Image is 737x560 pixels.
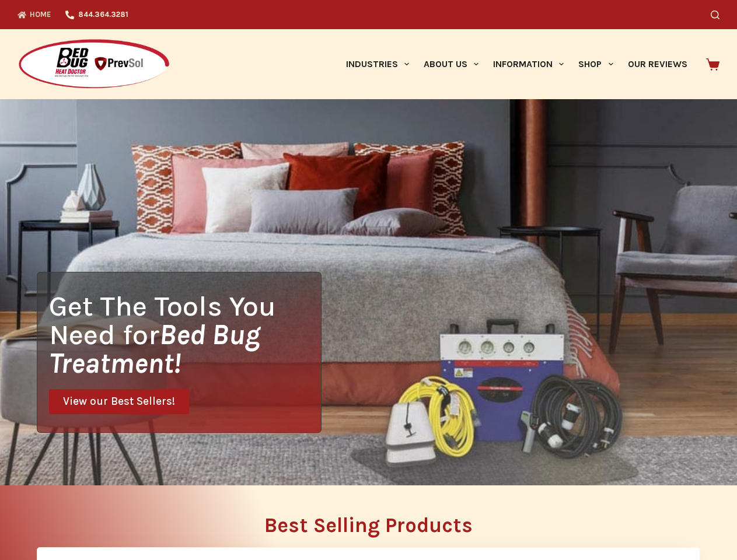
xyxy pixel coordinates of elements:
a: Information [486,29,571,99]
a: Shop [571,29,620,99]
a: Industries [338,29,416,99]
a: Our Reviews [620,29,694,99]
button: Open LiveChat chat widget [9,5,44,40]
a: About Us [416,29,485,99]
a: View our Best Sellers! [49,389,189,414]
span: View our Best Sellers! [63,396,175,407]
h2: Best Selling Products [37,515,700,535]
button: Search [711,10,719,19]
h1: Get The Tools You Need for [49,292,321,377]
img: Prevsol/Bed Bug Heat Doctor [18,38,170,90]
i: Bed Bug Treatment! [49,318,260,380]
nav: Primary [338,29,694,99]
